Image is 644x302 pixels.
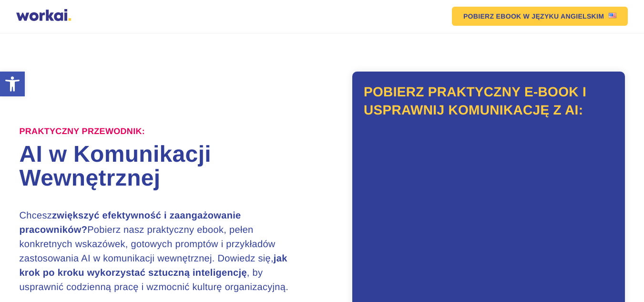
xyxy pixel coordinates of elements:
label: Praktyczny przewodnik: [19,126,145,137]
h2: Pobierz praktyczny e-book i usprawnij komunikację z AI: [364,83,613,119]
img: US flag [609,13,616,18]
em: POBIERZ EBOOK [463,13,521,20]
h1: AI w Komunikacji Wewnętrznej [19,143,322,190]
strong: zwiększyć efektywność i zaangażowanie pracowników? [19,210,241,235]
h3: Chcesz Pobierz nasz praktyczny ebook, pełen konkretnych wskazówek, gotowych promptów i przykładów... [19,208,292,294]
a: POBIERZ EBOOKW JĘZYKU ANGIELSKIMUS flag [452,7,628,26]
strong: jak krok po kroku wykorzystać sztuczną inteligencję [19,253,287,278]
